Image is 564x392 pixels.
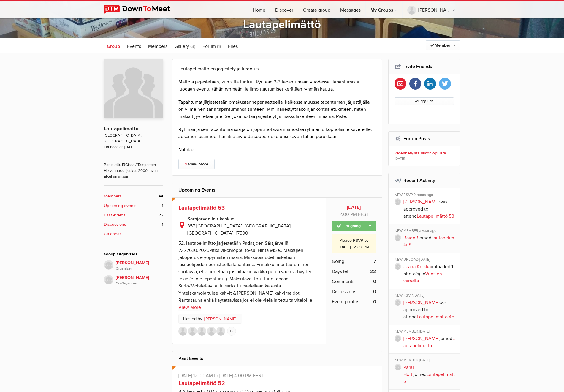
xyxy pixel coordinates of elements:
a: [PERSON_NAME] [403,300,439,306]
span: [DATE] [414,293,424,298]
p: Ryhmää ja sen tapahtumia saa ja on jopa suotavaa mainostaa ryhmän ulkopuolisille kavereille. Joka... [178,126,376,140]
h2: Upcoming Events [178,183,376,197]
a: Lautapelimättö 45 [417,314,454,320]
span: Perustettu IRCissä / Tampereen Hervannassa joskus 2000-luvun alkuhämärissä [104,156,163,179]
a: [PERSON_NAME] [403,336,439,342]
a: Lautapelimättö [403,372,455,385]
a: Past events 22 [104,212,163,219]
span: Copy Link [415,99,433,103]
b: Upcoming events [104,203,137,209]
img: Mika Valtola [188,327,197,336]
a: Discover [270,1,298,18]
span: 357 [GEOGRAPHIC_DATA], [GEOGRAPHIC_DATA], [GEOGRAPHIC_DATA], 17500 [187,223,292,236]
span: Forum [202,43,216,49]
a: Member [426,40,460,50]
span: 22 [159,212,163,219]
a: Pidennetyistä viikonlopuista. [DATE] [389,146,460,166]
span: Files [228,43,238,49]
b: Särsjärven leirikeskus [187,215,320,222]
div: Please RSVP by [DATE] 12:00 PM [332,234,376,253]
span: 1 [162,221,163,228]
a: Members [145,38,170,53]
span: Going [332,258,344,265]
div: NEW MEMBER, [395,358,456,364]
span: 44 [159,193,163,200]
b: 0 [373,288,376,295]
span: Days left [332,268,350,275]
i: Co-Organizer [116,281,163,286]
img: Jouni Pimiä [197,327,206,336]
b: 0 [373,278,376,285]
a: [PERSON_NAME] [403,199,439,205]
p: Tapahtumat järjestetään omakustanneperiaatteella, kaikessa muussa tapahtuman järjestäjällä on vii... [178,99,376,120]
p: [DATE] 12:00 AM to [DATE] 4:00 PM EEST [178,372,376,379]
span: [GEOGRAPHIC_DATA], [GEOGRAPHIC_DATA] [104,133,163,144]
span: Gallery [175,43,189,49]
div: NEW RSVP, [395,293,456,299]
span: Comments [332,278,354,285]
a: Calendar [104,231,163,237]
a: Messages [335,1,365,18]
span: (1) [217,43,221,49]
img: DownToMeet [104,5,180,14]
a: Group [104,38,123,53]
a: Upcoming events 1 [104,203,163,209]
p: uploaded 1 photo(s) to [403,263,456,284]
i: Organizer [116,266,163,271]
a: Gallery (3) [172,38,198,53]
span: Group [107,43,120,49]
span: Europe/Helsinki [358,211,369,217]
p: joined [403,364,456,385]
b: 0 [373,298,376,305]
span: Lautapelimättö 53 [178,204,225,211]
b: [DATE] [332,204,376,211]
b: Past events [104,212,126,219]
h2: Recent Activity [395,173,454,188]
a: [PERSON_NAME]Co-Organizer [104,271,163,286]
span: Discussions [332,288,356,295]
div: NEW MEMBER, [395,228,456,234]
div: NEW RSVP, [395,192,456,198]
a: Members 44 [104,193,163,200]
span: a year ago [419,228,436,233]
p: Lautapelimättöjen järjestely ja tiedotus. [178,65,376,72]
a: Lautapelimättö 52 [178,380,225,387]
span: (3) [190,43,195,49]
b: 7 [373,258,376,265]
span: [PERSON_NAME] [116,274,163,286]
p: Hosted by: [178,314,242,324]
h2: Invite Friends [395,59,454,74]
a: Forum Posts [403,136,430,142]
span: [DATE] [395,156,405,162]
span: Event photos [332,298,359,305]
a: My Groups [366,1,402,18]
p: joined [403,335,456,349]
p: joined [403,234,456,249]
img: Jaana Kriikka [216,327,225,336]
span: Members [148,43,167,49]
a: +2 [227,327,236,336]
a: [PERSON_NAME]Organizer [104,260,163,271]
h2: Past Events [178,351,376,366]
a: Events [124,38,144,53]
b: Calendar [104,231,121,237]
a: Jaana Kriikka [403,264,431,270]
b: Members [104,193,122,200]
img: Ville Vehviläinen [104,260,113,270]
a: I'm going [332,221,376,231]
p: Nähdää… [178,146,376,153]
b: Discussions [104,221,126,228]
p: Mättöjä järjestetään, kun siltä tuntuu. Pyritään 2-3 tapahtumaan vuodessa. Tapahtumista luodaan e... [178,78,376,93]
button: Copy Link [395,97,454,105]
a: Home [248,1,270,18]
div: NEW MEMBER, [395,329,456,335]
img: Teemu Rovio [178,327,187,336]
b: Pidennetyistä viikonlopuista. [395,151,456,156]
a: Create group [298,1,335,18]
a: Lautapelimättö 53 [417,213,454,219]
p: was approved to attend [403,198,456,220]
a: [PERSON_NAME] [204,316,237,322]
a: [PERSON_NAME] [403,1,460,18]
a: View More [178,304,201,311]
span: Founded on [DATE] [104,144,163,150]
